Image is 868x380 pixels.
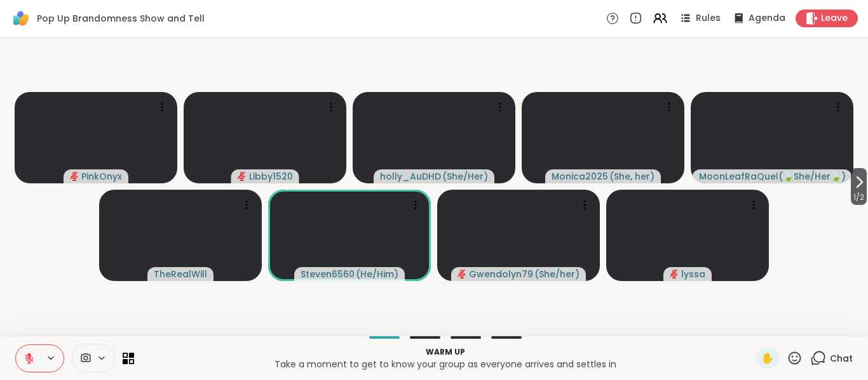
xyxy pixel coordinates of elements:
span: ( She/Her ) [442,170,488,183]
span: MoonLeafRaQuel [699,170,778,183]
span: ✋ [761,351,774,366]
span: Rules [696,12,721,25]
span: audio-muted [70,172,79,181]
span: holly_AuDHD [380,170,441,183]
p: Take a moment to get to know your group as everyone arrives and settles in [142,358,749,370]
span: audio-muted [238,172,247,181]
span: ( He/Him ) [356,268,398,280]
span: Pop Up Brandomness Show and Tell [37,12,205,25]
span: Gwendolyn79 [469,268,533,280]
span: Monica2025 [552,170,608,183]
span: 1 / 2 [851,190,867,205]
span: ( She, her ) [609,170,654,183]
span: TheRealWill [154,268,207,280]
span: lyssa [681,268,705,280]
span: Leave [821,12,848,25]
span: Libby1520 [249,170,293,183]
span: audio-muted [458,270,466,278]
span: ( She/her ) [534,268,580,280]
button: 1/2 [851,168,867,205]
span: Chat [830,352,853,365]
span: Steven6560 [301,268,355,280]
p: Warm up [142,346,749,358]
img: ShareWell Logomark [10,8,32,29]
span: ( 🍃She/Her🍃 ) [778,170,845,183]
span: PinkOnyx [81,170,122,183]
span: Agenda [749,12,785,25]
span: audio-muted [670,270,679,278]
